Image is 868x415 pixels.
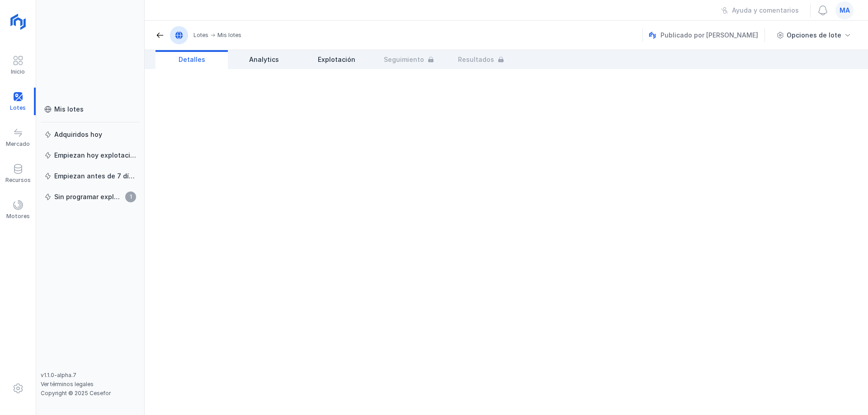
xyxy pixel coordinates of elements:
[458,55,494,64] span: Resultados
[217,32,241,39] div: Mis lotes
[715,3,805,18] button: Ayuda y comentarios
[179,55,205,64] span: Detalles
[373,50,445,69] a: Seguimiento
[649,32,656,39] img: nemus.svg
[54,151,136,160] div: Empiezan hoy explotación
[41,189,140,205] a: Sin programar explotación1
[249,55,279,64] span: Analytics
[54,130,102,139] div: Adquiridos hoy
[193,32,208,39] div: Lotes
[6,213,30,220] div: Motores
[41,381,94,387] a: Ver términos legales
[156,50,228,69] a: Detalles
[41,101,140,117] a: Mis lotes
[41,372,140,379] div: v1.1.0-alpha.7
[732,6,799,15] div: Ayuda y comentarios
[41,390,140,397] div: Copyright © 2025 Cesefor
[125,191,136,202] span: 1
[318,55,355,64] span: Explotación
[5,177,31,184] div: Recursos
[41,147,140,163] a: Empiezan hoy explotación
[300,50,373,69] a: Explotación
[41,126,140,143] a: Adquiridos hoy
[840,6,850,15] span: ma
[6,140,30,148] div: Mercado
[787,31,841,40] div: Opciones de lote
[54,192,123,201] div: Sin programar explotación
[384,55,424,64] span: Seguimiento
[228,50,300,69] a: Analytics
[54,105,84,114] div: Mis lotes
[11,68,25,75] div: Inicio
[649,28,766,42] div: Publicado por [PERSON_NAME]
[41,168,140,184] a: Empiezan antes de 7 días
[445,50,517,69] a: Resultados
[7,10,29,33] img: logoRight.svg
[54,172,136,181] div: Empiezan antes de 7 días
